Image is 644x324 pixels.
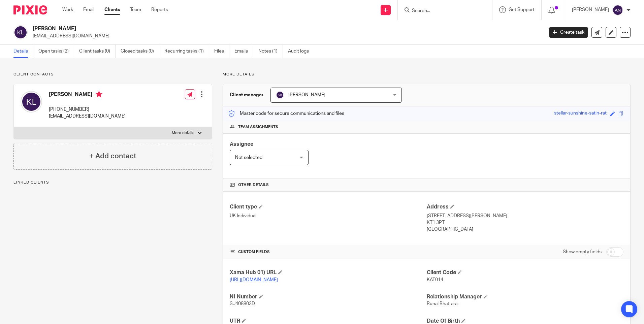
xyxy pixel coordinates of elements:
[427,203,623,210] h4: Address
[83,6,94,13] a: Email
[427,226,623,233] p: [GEOGRAPHIC_DATA]
[172,130,194,136] p: More details
[288,45,314,58] a: Audit logs
[228,110,344,117] p: Master code for secure communications and files
[121,45,159,58] a: Closed tasks (0)
[96,91,102,98] i: Primary
[238,182,269,188] span: Other details
[276,91,284,99] img: svg%3E
[151,6,168,13] a: Reports
[33,33,539,39] p: [EMAIL_ADDRESS][DOMAIN_NAME]
[49,113,126,120] p: [EMAIL_ADDRESS][DOMAIN_NAME]
[49,106,126,113] p: [PHONE_NUMBER]
[130,6,141,13] a: Team
[230,269,426,276] h4: Xama Hub 01) URL
[612,5,623,15] img: svg%3E
[49,91,126,99] h4: [PERSON_NAME]
[13,5,47,14] img: Pixie
[427,269,623,276] h4: Client Code
[13,25,28,39] img: svg%3E
[572,6,609,13] p: [PERSON_NAME]
[238,124,278,130] span: Team assignments
[288,93,325,97] span: [PERSON_NAME]
[79,45,116,58] a: Client tasks (0)
[21,91,42,112] img: svg%3E
[62,6,73,13] a: Work
[38,45,74,58] a: Open tasks (2)
[427,219,623,226] p: KT1 3PT
[230,293,426,300] h4: NI Number
[230,92,264,98] h3: Client manager
[427,301,458,306] span: Runal Bhattarai
[33,25,438,32] h2: [PERSON_NAME]
[258,45,283,58] a: Notes (1)
[13,180,212,185] p: Linked clients
[230,141,253,147] span: Assignee
[427,213,623,219] p: [STREET_ADDRESS][PERSON_NAME]
[230,213,426,219] p: UK Individual
[13,72,212,77] p: Client contacts
[509,7,535,12] span: Get Support
[230,278,278,282] a: [URL][DOMAIN_NAME]
[104,6,120,13] a: Clients
[234,45,253,58] a: Emails
[235,155,262,160] span: Not selected
[230,301,255,306] span: SJ408803D
[223,72,631,77] p: More details
[563,249,602,255] label: Show empty fields
[549,27,588,38] a: Create task
[230,203,426,210] h4: Client type
[89,151,136,161] h4: + Add contact
[164,45,209,58] a: Recurring tasks (1)
[411,8,472,14] input: Search
[230,249,426,255] h4: CUSTOM FIELDS
[427,278,443,282] span: KAT014
[427,293,623,300] h4: Relationship Manager
[13,45,33,58] a: Details
[554,110,607,118] div: stellar-sunshine-satin-rat
[214,45,229,58] a: Files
